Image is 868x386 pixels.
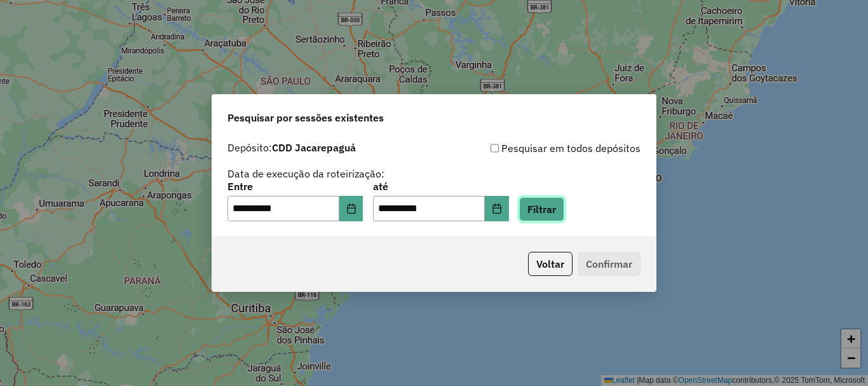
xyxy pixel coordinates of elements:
[227,166,384,181] label: Data de execução da roteirização:
[227,140,356,155] label: Depósito:
[485,196,509,221] button: Choose Date
[227,179,363,194] label: Entre
[227,110,384,125] span: Pesquisar por sessões existentes
[373,179,508,194] label: até
[528,252,573,276] button: Voltar
[272,141,356,154] strong: CDD Jacarepaguá
[339,196,363,221] button: Choose Date
[519,197,564,221] button: Filtrar
[434,141,641,156] div: Pesquisar em todos depósitos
